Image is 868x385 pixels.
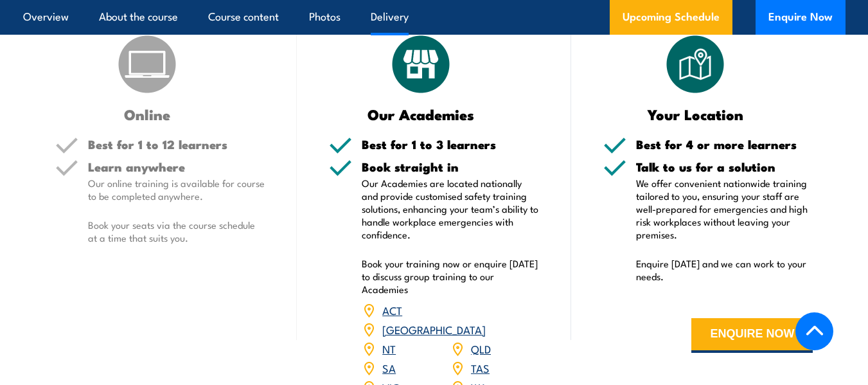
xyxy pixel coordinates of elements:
[636,161,813,173] h5: Talk to us for a solution
[329,107,513,121] h3: Our Academies
[636,177,813,241] p: We offer convenient nationwide training tailored to you, ensuring your staff are well-prepared fo...
[362,138,539,150] h5: Best for 1 to 3 learners
[55,107,240,121] h3: Online
[471,341,491,356] a: QLD
[362,161,539,173] h5: Book straight in
[382,341,396,356] a: NT
[88,219,265,244] p: Book your seats via the course schedule at a time that suits you.
[636,138,813,150] h5: Best for 4 or more learners
[382,360,396,375] a: SA
[636,257,813,283] p: Enquire [DATE] and we can work to your needs.
[471,360,490,375] a: TAS
[362,177,539,241] p: Our Academies are located nationally and provide customised safety training solutions, enhancing ...
[88,161,265,173] h5: Learn anywhere
[382,321,486,337] a: [GEOGRAPHIC_DATA]
[382,302,402,318] a: ACT
[603,107,788,121] h3: Your Location
[362,257,539,296] p: Book your training now or enquire [DATE] to discuss group training to our Academies
[691,318,813,353] button: ENQUIRE NOW
[88,138,265,150] h5: Best for 1 to 12 learners
[88,177,265,202] p: Our online training is available for course to be completed anywhere.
